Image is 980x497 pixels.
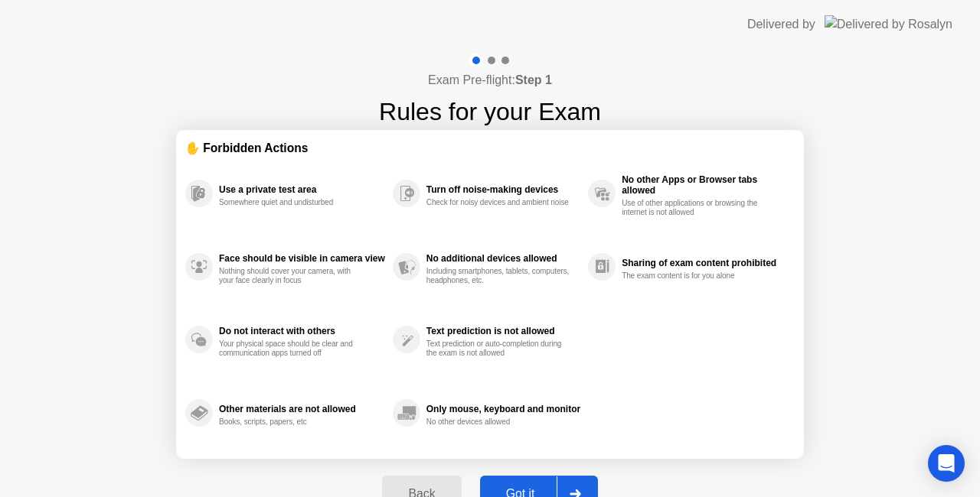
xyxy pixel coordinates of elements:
[379,93,601,130] h1: Rules for your Exam
[426,253,580,264] div: No additional devices allowed
[426,198,571,207] div: Check for noisy devices and ambient noise
[622,258,787,268] div: Sharing of exam content prohibited
[622,271,766,281] div: The exam content is for you alone
[426,267,571,285] div: Including smartphones, tablets, computers, headphones, etc.
[426,339,571,358] div: Text prediction or auto-completion during the exam is not allowed
[219,184,385,195] div: Use a private test area
[219,253,385,264] div: Face should be visible in camera view
[622,174,787,196] div: No other Apps or Browser tabs allowed
[747,15,815,34] div: Delivered by
[426,417,571,427] div: No other devices allowed
[219,198,364,207] div: Somewhere quiet and undisturbed
[426,404,580,414] div: Only mouse, keyboard and monitor
[622,199,766,217] div: Use of other applications or browsing the internet is not allowed
[185,139,795,157] div: ✋ Forbidden Actions
[219,326,385,336] div: Do not interact with others
[428,71,552,89] h4: Exam Pre-flight:
[219,404,385,414] div: Other materials are not allowed
[825,15,952,33] img: Delivered by Rosalyn
[219,267,364,285] div: Nothing should cover your camera, with your face clearly in focus
[426,184,580,195] div: Turn off noise-making devices
[928,445,965,482] div: Open Intercom Messenger
[219,339,364,358] div: Your physical space should be clear and communication apps turned off
[426,326,580,336] div: Text prediction is not allowed
[219,417,364,427] div: Books, scripts, papers, etc
[515,73,552,86] b: Step 1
